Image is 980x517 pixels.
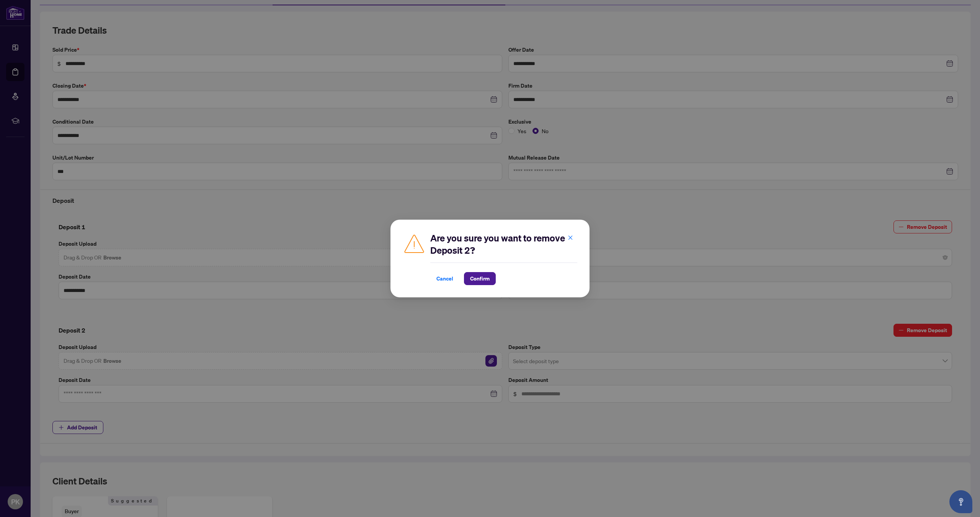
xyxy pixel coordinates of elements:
button: Open asap [949,490,972,513]
button: Confirm [464,272,496,285]
span: Confirm [470,272,490,285]
img: Caution Icon [403,232,426,255]
h2: Are you sure you want to remove Deposit 2? [430,232,577,256]
span: close [568,235,573,240]
span: Cancel [436,272,453,285]
button: Cancel [430,272,459,285]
